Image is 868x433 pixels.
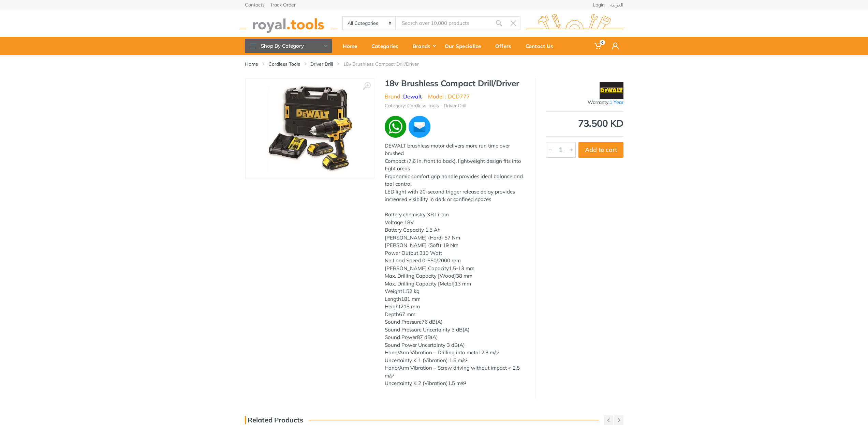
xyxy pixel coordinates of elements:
[239,14,337,33] img: royal.tools Logo
[428,92,470,100] li: Model : DCD777
[367,37,408,55] a: Categories
[578,142,623,158] button: Add to cart
[521,39,563,53] div: Contact Us
[385,78,525,88] h1: 18v Brushless Compact Drill/Driver
[403,93,422,100] a: Dewalt
[609,99,623,105] span: 1 Year
[408,115,431,139] img: ma.webp
[490,39,521,53] div: Offers
[367,39,408,53] div: Categories
[245,61,258,67] a: Home
[526,14,623,33] img: royal.tools Logo
[245,416,303,424] h3: Related Products
[245,39,332,53] button: Shop By Category
[385,102,466,109] li: Category: Cordless Tools - Driver Drill
[245,61,623,67] nav: breadcrumb
[546,119,623,128] div: 73.500 KD
[338,39,367,53] div: Home
[408,39,440,53] div: Brands
[338,37,367,55] a: Home
[440,39,490,53] div: Our Specialize
[385,142,525,387] div: DEWALT brushless motor delivers more run time over brushed Compact (7.6 in. front to back), light...
[440,37,490,55] a: Our Specialize
[600,82,623,99] img: Dewalt
[610,2,623,7] a: العربية
[546,99,623,106] div: Warranty:
[385,116,407,138] img: wa.webp
[396,16,491,30] input: Site search
[600,40,605,45] span: 0
[385,92,422,100] li: Brand :
[521,37,563,55] a: Contact Us
[590,37,607,55] a: 0
[343,61,429,67] li: 18v Brushless Compact Drill/Driver
[245,2,265,7] a: Contacts
[267,86,353,172] img: Royal Tools - 18v Brushless Compact Drill/Driver
[268,61,300,67] a: Cordless Tools
[593,2,605,7] a: Login
[310,61,333,67] a: Driver Drill
[343,17,396,30] select: Category
[270,2,296,7] a: Track Order
[490,37,521,55] a: Offers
